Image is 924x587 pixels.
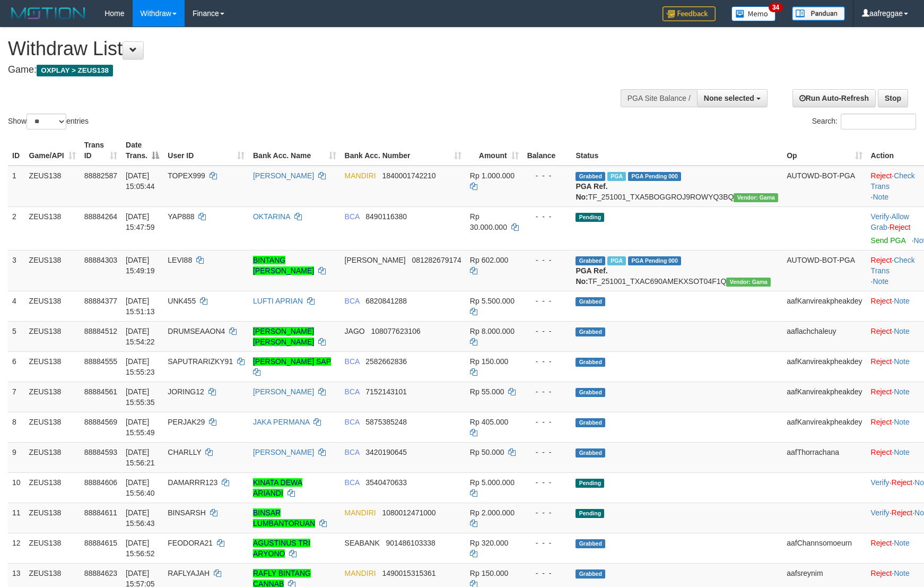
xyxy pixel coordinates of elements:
td: ZEUS138 [25,321,80,351]
span: Grabbed [576,448,605,457]
span: DAMARRR123 [168,478,217,487]
span: Rp 405.000 [470,418,508,426]
span: Rp 8.000.000 [470,327,515,335]
td: TF_251001_TXA5BOGGROJ9ROWYQ3BQ [571,166,782,207]
td: aafKanvireakpheakdey [782,382,866,412]
a: JAKA PERMANA [253,418,310,426]
span: · [871,212,909,231]
a: Note [894,357,910,366]
span: 88884377 [84,297,117,305]
span: Copy 1080012471000 to clipboard [382,508,435,517]
span: Pending [576,479,604,488]
div: - - - [527,447,568,457]
span: Rp 50.000 [470,448,504,456]
th: Bank Acc. Number: activate to sort column ascending [341,135,466,166]
span: 88884606 [84,478,117,487]
span: UNK455 [168,297,196,305]
span: Copy 1490015315361 to clipboard [382,569,435,577]
div: - - - [527,538,568,548]
a: Reject [871,357,892,366]
a: Note [894,448,910,456]
span: MANDIRI [345,171,376,180]
td: 10 [8,472,25,503]
td: 1 [8,166,25,207]
a: Reject [871,297,892,305]
td: 6 [8,351,25,382]
img: MOTION_logo.png [8,5,89,21]
a: Reject [871,418,892,426]
span: Pending [576,509,604,518]
b: PGA Ref. No: [576,266,607,286]
span: Copy 5875385248 to clipboard [365,418,407,426]
a: Reject [871,327,892,335]
a: [PERSON_NAME] [253,171,314,180]
a: Reject [871,256,892,264]
td: ZEUS138 [25,250,80,291]
td: TF_251001_TXAC690AMEKXSOT04F1Q [571,250,782,291]
span: Rp 602.000 [470,256,508,264]
td: 9 [8,442,25,472]
span: 88884569 [84,418,117,426]
td: ZEUS138 [25,291,80,321]
span: Grabbed [576,358,605,367]
span: BCA [345,357,360,366]
th: Status [571,135,782,166]
a: Note [894,418,910,426]
td: 7 [8,382,25,412]
span: Copy 8490116380 to clipboard [365,212,407,221]
th: Balance [523,135,572,166]
span: 88884611 [84,508,117,517]
span: 88884555 [84,357,117,366]
a: Reject [892,508,913,517]
th: Op: activate to sort column ascending [782,135,866,166]
td: ZEUS138 [25,442,80,472]
a: [PERSON_NAME] [253,448,314,456]
div: - - - [527,356,568,367]
td: 11 [8,503,25,533]
span: BCA [345,387,360,396]
a: Reject [871,387,892,396]
div: PGA Site Balance / [621,89,697,107]
span: BCA [345,297,360,305]
a: [PERSON_NAME] SAP [253,357,331,366]
span: Grabbed [576,388,605,397]
span: 34 [769,3,783,12]
span: [DATE] 15:05:44 [126,171,155,191]
span: [DATE] 15:56:52 [126,539,155,558]
td: ZEUS138 [25,533,80,563]
td: ZEUS138 [25,503,80,533]
img: Button%20Memo.svg [731,6,776,21]
span: Rp 150.000 [470,357,508,366]
span: Vendor URL: https://trx31.1velocity.biz [726,278,771,287]
span: Grabbed [576,569,605,579]
span: JAGO [345,327,365,335]
div: - - - [527,255,568,265]
span: DRUMSEAAON4 [168,327,225,335]
span: RAFLYAJAH [168,569,210,577]
td: aafKanvireakpheakdey [782,412,866,442]
span: Grabbed [576,327,605,336]
span: 88884303 [84,256,117,264]
td: aafKanvireakpheakdey [782,351,866,382]
a: Send PGA [871,236,905,245]
span: Copy 2582662836 to clipboard [365,357,407,366]
button: None selected [697,89,768,107]
div: - - - [527,296,568,306]
input: Search: [841,114,916,130]
span: TOPEX999 [168,171,205,180]
span: Grabbed [576,172,605,181]
h4: Game: [8,65,605,75]
a: KINATA DEWA ARIANDI [253,478,302,497]
span: Copy 6820841288 to clipboard [365,297,407,305]
span: MANDIRI [345,569,376,577]
a: Reject [890,223,911,231]
a: Check Trans [871,171,915,191]
a: LUFTI APRIAN [253,297,303,305]
span: [DATE] 15:55:23 [126,357,155,376]
span: PERJAK29 [168,418,205,426]
td: aafKanvireakpheakdey [782,291,866,321]
a: Note [894,297,910,305]
span: 88884593 [84,448,117,456]
div: - - - [527,568,568,579]
th: ID [8,135,25,166]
